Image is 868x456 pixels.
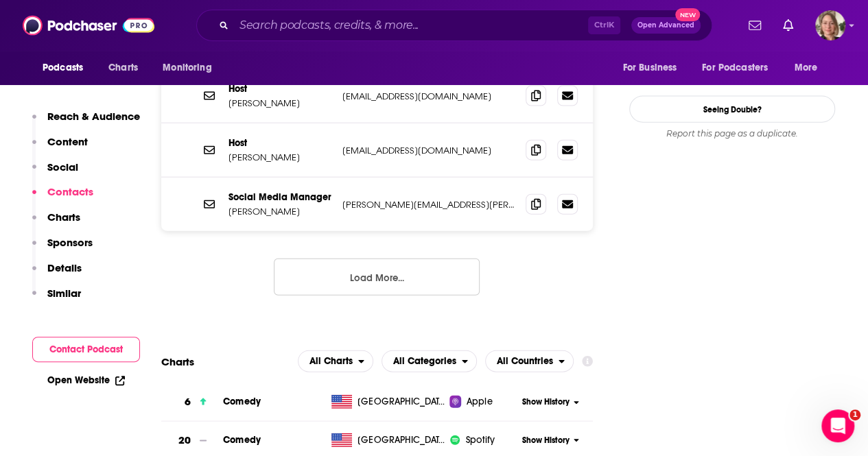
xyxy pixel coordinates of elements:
a: [GEOGRAPHIC_DATA] [326,433,449,447]
p: Similar [47,287,81,300]
p: Social Media Manager [228,191,331,203]
h2: Categories [382,350,477,372]
a: Seeing Double? [629,96,835,123]
a: Apple [449,395,518,409]
span: For Business [622,58,677,77]
span: 1 [849,409,860,420]
h3: 20 [178,433,191,448]
input: Search podcasts, credits, & more... [234,14,588,36]
button: Charts [32,211,80,236]
p: Charts [47,211,80,224]
span: Show History [522,396,570,408]
p: Social [47,160,78,173]
button: Content [32,135,88,160]
p: Sponsors [47,236,93,249]
p: [PERSON_NAME][EMAIL_ADDRESS][PERSON_NAME][DOMAIN_NAME] [342,199,515,211]
button: Sponsors [32,236,93,261]
a: Charts [99,55,146,81]
button: open menu [298,350,373,372]
p: Host [228,83,331,95]
button: open menu [485,350,574,372]
h2: Charts [161,355,194,368]
p: Details [47,261,82,274]
button: Contact Podcast [32,337,140,362]
iframe: Intercom live chat [821,409,854,442]
p: [PERSON_NAME] [228,206,331,217]
button: Show History [518,435,583,446]
button: open menu [33,55,101,81]
p: [EMAIL_ADDRESS][DOMAIN_NAME] [342,145,515,156]
h3: 6 [185,394,191,410]
a: Open Website [47,374,125,386]
p: Host [228,137,331,149]
button: Reach & Audience [32,110,140,135]
a: [GEOGRAPHIC_DATA] [326,395,449,409]
span: Monitoring [163,58,211,77]
button: Social [32,160,78,186]
button: open menu [785,55,835,81]
span: Charts [108,58,138,77]
span: Spotify [466,433,495,447]
button: open menu [382,350,477,372]
span: More [795,58,818,77]
button: Similar [32,287,81,312]
a: 6 [161,383,223,421]
span: United States [357,433,447,447]
span: For Podcasters [702,58,768,77]
button: Load More... [274,259,480,296]
p: Contacts [47,185,93,198]
span: Open Advanced [637,22,694,29]
button: open menu [153,55,229,81]
button: Details [32,261,82,287]
p: [EMAIL_ADDRESS][DOMAIN_NAME] [342,91,515,102]
button: Contacts [32,185,93,211]
span: All Countries [497,357,553,366]
a: Comedy [223,396,261,407]
span: Podcasts [43,58,83,77]
img: User Profile [815,10,845,40]
p: Reach & Audience [47,110,140,123]
span: New [675,8,700,21]
span: Ctrl K [588,16,620,34]
div: Report this page as a duplicate. [629,128,835,139]
button: open menu [693,55,788,81]
div: Search podcasts, credits, & more... [196,10,712,41]
a: Comedy [223,434,261,446]
img: Podchaser - Follow, Share and Rate Podcasts [23,12,154,38]
p: [PERSON_NAME] [228,97,331,109]
span: All Categories [393,357,456,366]
p: Content [47,135,88,148]
span: All Charts [309,357,353,366]
button: Open AdvancedNew [631,17,701,34]
button: Show profile menu [815,10,845,40]
button: open menu [613,55,694,81]
span: Logged in as AriFortierPr [815,10,845,40]
span: Apple [467,395,493,409]
img: iconImage [449,435,460,446]
button: Show History [518,396,583,408]
span: United States [357,395,447,409]
span: Show History [522,435,570,446]
a: Show notifications dropdown [743,14,766,37]
a: Show notifications dropdown [777,14,799,37]
a: iconImageSpotify [449,433,518,447]
h2: Platforms [298,350,373,372]
p: [PERSON_NAME] [228,152,331,163]
h2: Countries [485,350,574,372]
